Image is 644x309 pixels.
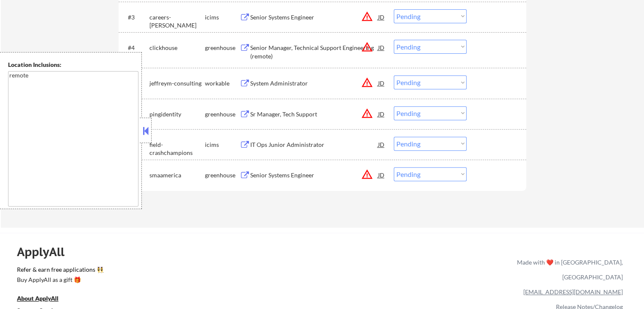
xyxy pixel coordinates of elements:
[17,294,70,305] a: About ApplyAll
[128,44,143,52] div: #4
[205,44,240,52] div: greenhouse
[377,167,386,182] div: JD
[377,137,386,152] div: JD
[361,168,373,180] button: warning_amber
[149,171,205,179] div: smaamerica
[250,13,378,22] div: Senior Systems Engineer
[17,245,74,259] div: ApplyAll
[361,108,373,119] button: warning_amber
[205,79,240,88] div: workable
[149,13,205,30] div: careers-[PERSON_NAME]
[149,44,205,52] div: clickhouse
[377,106,386,121] div: JD
[250,141,378,149] div: IT Ops Junior Administrator
[128,13,143,22] div: #3
[17,295,58,302] u: About ApplyAll
[149,141,205,157] div: field-crashchampions
[205,141,240,149] div: icims
[205,171,240,179] div: greenhouse
[361,41,373,53] button: warning_amber
[250,110,378,119] div: Sr Manager, Tech Support
[149,110,205,119] div: pingidentity
[361,77,373,88] button: warning_amber
[377,40,386,55] div: JD
[250,44,378,60] div: Senior Manager, Technical Support Engineering (remote)
[250,171,378,179] div: Senior Systems Engineer
[377,9,386,25] div: JD
[361,11,373,22] button: warning_amber
[514,255,623,284] div: Made with ❤️ in [GEOGRAPHIC_DATA], [GEOGRAPHIC_DATA]
[17,277,102,283] div: Buy ApplyAll as a gift 🎁
[377,75,386,91] div: JD
[205,13,240,22] div: icims
[17,276,102,286] a: Buy ApplyAll as a gift 🎁
[17,267,340,276] a: Refer & earn free applications 👯‍♀️
[250,79,378,88] div: System Administrator
[8,61,138,69] div: Location Inclusions:
[523,288,623,295] a: [EMAIL_ADDRESS][DOMAIN_NAME]
[205,110,240,119] div: greenhouse
[149,79,205,88] div: jeffreym-consulting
